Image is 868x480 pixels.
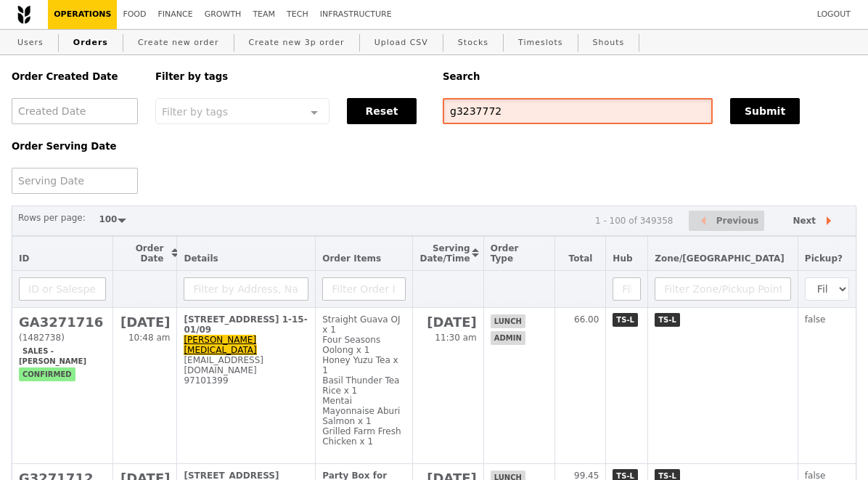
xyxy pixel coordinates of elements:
h5: Order Serving Date [12,141,138,152]
span: Previous [716,212,759,229]
a: [PERSON_NAME][MEDICAL_DATA] [184,335,256,355]
div: Mentai Mayonnaise Aburi Salmon x 1 [322,396,406,426]
a: Shouts [587,30,631,56]
a: Stocks [452,30,494,56]
input: Filter Hub [613,277,641,301]
input: Filter Order Items [322,277,406,301]
span: false [805,314,826,325]
span: admin [491,331,525,345]
button: Next [780,211,850,232]
div: (1482738) [19,333,106,343]
input: Serving Date [12,168,138,194]
input: ID or Salesperson name [19,277,106,301]
input: Search any field [443,98,713,124]
label: Rows per page: [18,211,86,225]
a: Users [12,30,49,56]
img: Grain logo [17,5,30,24]
a: Timeslots [512,30,568,56]
div: Four Seasons Oolong x 1 [322,335,406,355]
a: Create new 3p order [243,30,351,56]
span: 10:48 am [128,333,170,343]
span: 11:30 am [435,333,476,343]
input: Created Date [12,98,138,124]
span: confirmed [19,367,75,381]
h2: GA3271716 [19,314,106,330]
span: Hub [613,253,632,264]
h5: Order Created Date [12,71,138,82]
span: Order Type [491,243,519,264]
h2: [DATE] [419,314,476,330]
span: lunch [491,314,525,328]
span: 66.00 [574,314,599,325]
div: 1 - 100 of 349358 [595,216,673,226]
span: Zone/[GEOGRAPHIC_DATA] [655,253,785,264]
span: TS-L [613,313,638,327]
span: Sales - [PERSON_NAME] [19,344,90,368]
span: Details [184,253,218,264]
div: 97101399 [184,375,308,386]
div: [STREET_ADDRESS] 1-15-01/09 [184,314,308,335]
h5: Filter by tags [155,71,425,82]
button: Submit [730,98,800,124]
a: Orders [67,30,114,56]
span: ID [19,253,29,264]
div: Grilled Farm Fresh Chicken x 1 [322,426,406,447]
a: Create new order [132,30,225,56]
span: Filter by tags [162,105,228,118]
span: Pickup? [805,253,843,264]
div: Basil Thunder Tea Rice x 1 [322,375,406,396]
h5: Search [443,71,856,82]
input: Filter Zone/Pickup Point [655,277,791,301]
span: TS-L [655,313,680,327]
input: Filter by Address, Name, Email, Mobile [184,277,308,301]
button: Reset [347,98,417,124]
span: Order Items [322,253,381,264]
a: Upload CSV [369,30,434,56]
div: [EMAIL_ADDRESS][DOMAIN_NAME] [184,355,308,375]
span: Next [793,212,816,229]
div: Straight Guava OJ x 1 [322,314,406,335]
button: Previous [689,211,764,232]
h2: [DATE] [120,314,170,330]
div: Honey Yuzu Tea x 1 [322,355,406,375]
